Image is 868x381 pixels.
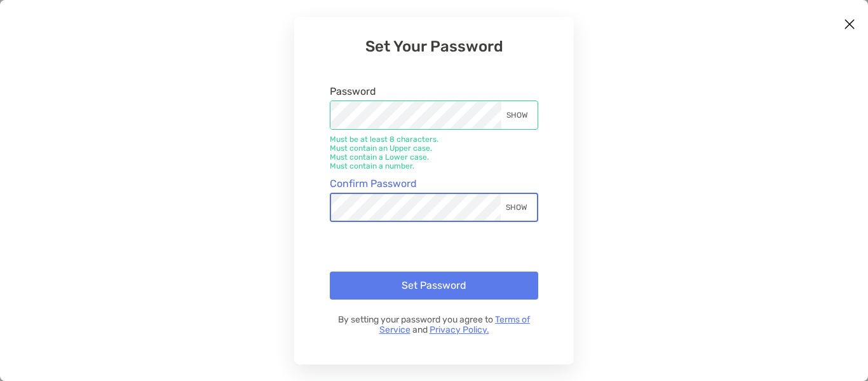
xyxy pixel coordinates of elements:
div: SHOW [501,194,537,221]
button: Close modal [840,15,859,34]
a: Privacy Policy. [430,324,489,335]
label: Confirm Password [330,178,417,189]
li: Must contain a Lower case. [330,153,538,162]
button: Set Password [330,272,538,300]
li: Must contain a number. [330,162,538,170]
div: SHOW [501,101,538,129]
label: Password [330,86,376,97]
h3: Set Your Password [330,38,538,55]
a: Terms of Service [379,314,531,335]
li: Must contain an Upper case. [330,144,538,153]
p: By setting your password you agree to and [330,315,538,335]
li: Must be at least 8 characters. [330,135,538,144]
